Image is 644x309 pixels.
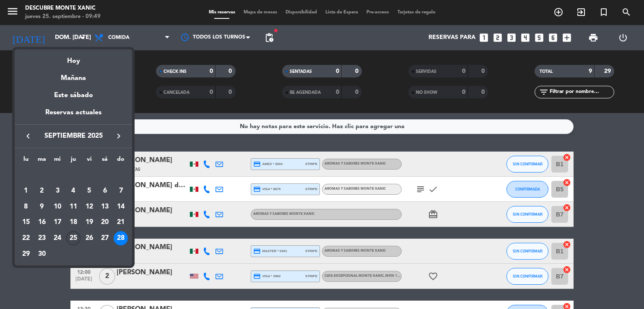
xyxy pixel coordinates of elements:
[65,214,81,230] td: 18 de septiembre de 2025
[35,215,49,229] div: 16
[81,230,97,246] td: 26 de septiembre de 2025
[114,215,128,229] div: 21
[98,184,112,198] div: 6
[114,200,128,214] div: 14
[65,183,81,199] td: 4 de septiembre de 2025
[113,199,129,215] td: 14 de septiembre de 2025
[49,214,65,230] td: 17 de septiembre de 2025
[36,131,111,142] span: septiembre 2025
[97,214,113,230] td: 20 de septiembre de 2025
[50,215,65,229] div: 17
[19,215,33,229] div: 15
[18,230,34,246] td: 22 de septiembre de 2025
[34,230,50,246] td: 23 de septiembre de 2025
[49,199,65,215] td: 10 de septiembre de 2025
[15,67,132,84] div: Mañana
[50,184,65,198] div: 3
[34,214,50,230] td: 16 de septiembre de 2025
[34,199,50,215] td: 9 de septiembre de 2025
[97,230,113,246] td: 27 de septiembre de 2025
[113,183,129,199] td: 7 de septiembre de 2025
[82,215,96,229] div: 19
[65,230,81,246] td: 25 de septiembre de 2025
[113,214,129,230] td: 21 de septiembre de 2025
[49,230,65,246] td: 24 de septiembre de 2025
[114,131,124,141] i: keyboard_arrow_right
[35,200,49,214] div: 9
[98,200,112,214] div: 13
[18,183,34,199] td: 1 de septiembre de 2025
[15,84,132,107] div: Este sábado
[19,200,33,214] div: 8
[98,231,112,245] div: 27
[15,49,132,67] div: Hoy
[35,231,49,245] div: 23
[97,154,113,167] th: sábado
[19,184,33,198] div: 1
[49,154,65,167] th: miércoles
[18,199,34,215] td: 8 de septiembre de 2025
[21,131,36,142] button: keyboard_arrow_left
[113,230,129,246] td: 28 de septiembre de 2025
[35,184,49,198] div: 2
[34,183,50,199] td: 2 de septiembre de 2025
[114,231,128,245] div: 28
[65,199,81,215] td: 11 de septiembre de 2025
[23,131,33,141] i: keyboard_arrow_left
[81,154,97,167] th: viernes
[65,154,81,167] th: jueves
[18,167,129,183] td: SEP.
[66,231,80,245] div: 25
[18,246,34,262] td: 29 de septiembre de 2025
[66,184,80,198] div: 4
[19,247,33,261] div: 29
[81,214,97,230] td: 19 de septiembre de 2025
[82,200,96,214] div: 12
[15,107,132,124] div: Reservas actuales
[19,231,33,245] div: 22
[97,199,113,215] td: 13 de septiembre de 2025
[97,183,113,199] td: 6 de septiembre de 2025
[111,131,126,142] button: keyboard_arrow_right
[66,215,80,229] div: 18
[82,231,96,245] div: 26
[34,246,50,262] td: 30 de septiembre de 2025
[49,183,65,199] td: 3 de septiembre de 2025
[50,231,65,245] div: 24
[66,200,80,214] div: 11
[18,154,34,167] th: lunes
[113,154,129,167] th: domingo
[114,184,128,198] div: 7
[34,154,50,167] th: martes
[81,183,97,199] td: 5 de septiembre de 2025
[50,200,65,214] div: 10
[82,184,96,198] div: 5
[35,247,49,261] div: 30
[98,215,112,229] div: 20
[18,214,34,230] td: 15 de septiembre de 2025
[81,199,97,215] td: 12 de septiembre de 2025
